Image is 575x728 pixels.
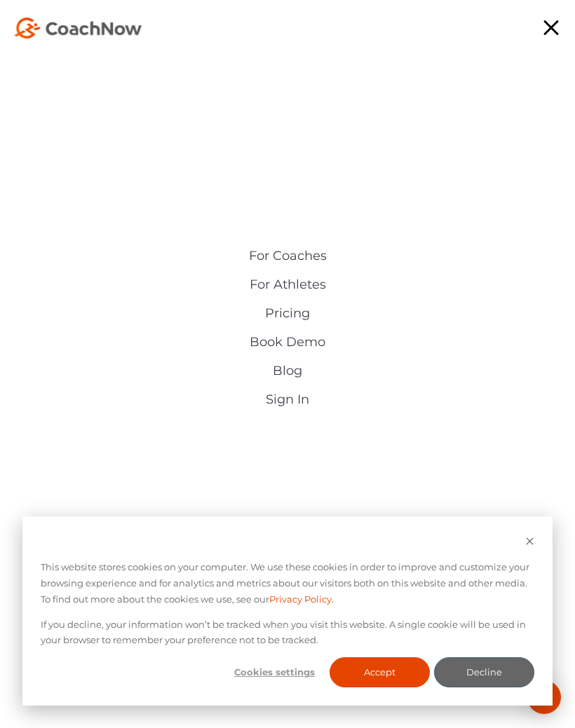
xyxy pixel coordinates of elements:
[126,392,449,407] a: Sign In
[126,364,449,378] a: Blog
[126,335,449,350] a: Book Demo
[126,306,449,321] a: Pricing
[525,535,534,551] button: Dismiss cookie banner
[14,18,142,39] img: CoachNow Logo
[22,516,553,706] div: Cookie banner
[126,277,449,291] a: For Athletes
[224,657,325,687] button: Cookies settings
[41,559,534,607] p: This website stores cookies on your computer. We use these cookies in order to improve and custom...
[330,657,430,687] button: Accept
[41,617,534,649] p: If you decline, your information won’t be tracked when you visit this website. A single cookie wi...
[434,657,534,687] button: Decline
[269,591,332,607] a: Privacy Policy
[126,248,449,263] a: For Coaches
